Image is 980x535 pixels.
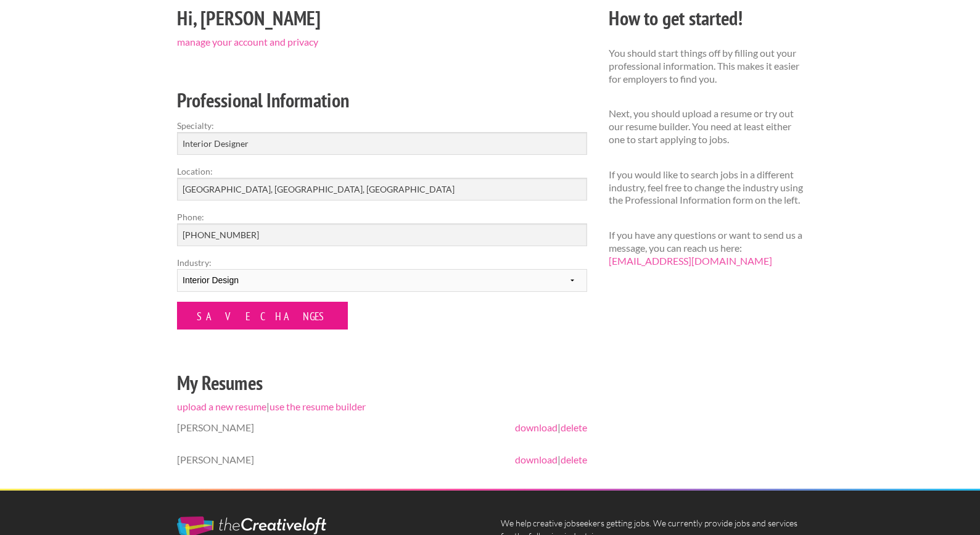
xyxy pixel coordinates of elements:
[515,454,587,467] span: |
[515,421,587,434] span: |
[609,168,803,207] p: If you would like to search jobs in a different industry, feel free to change the industry using ...
[515,454,558,465] a: download
[177,302,348,330] input: Save Changes
[177,210,587,223] label: Phone:
[177,454,254,465] span: [PERSON_NAME]
[561,454,587,465] a: delete
[609,229,803,267] p: If you have any questions or want to send us a message, you can reach us here:
[177,4,587,32] h2: Hi, [PERSON_NAME]
[609,107,803,146] p: Next, you should upload a resume or try out our resume builder. You need at least either one to s...
[167,2,598,489] div: |
[270,400,366,412] a: use the resume builder
[609,47,803,85] p: You should start things off by filling out your professional information. This makes it easier fo...
[177,223,587,246] input: Optional
[609,255,772,267] a: [EMAIL_ADDRESS][DOMAIN_NAME]
[177,400,266,412] a: upload a new resume
[177,119,587,132] label: Specialty:
[177,256,587,269] label: Industry:
[177,369,587,397] h2: My Resumes
[177,86,587,114] h2: Professional Information
[561,421,587,433] a: delete
[177,36,318,48] a: manage your account and privacy
[177,165,587,178] label: Location:
[177,421,254,433] span: [PERSON_NAME]
[515,421,558,433] a: download
[177,178,587,201] input: e.g. New York, NY
[609,4,803,32] h2: How to get started!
